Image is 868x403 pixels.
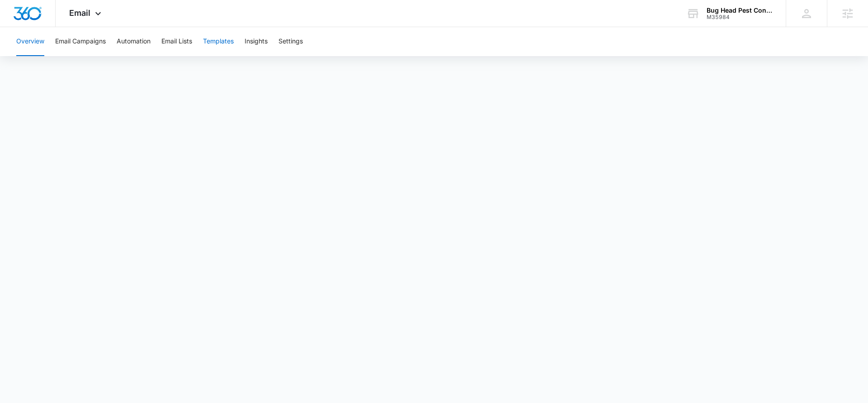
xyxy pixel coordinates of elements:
div: account name [707,7,773,14]
span: Email [69,8,90,18]
button: Email Lists [161,27,192,56]
button: Automation [117,27,151,56]
button: Overview [16,27,44,56]
button: Templates [203,27,234,56]
div: account id [707,14,773,20]
button: Insights [245,27,268,56]
button: Email Campaigns [55,27,106,56]
button: Settings [278,27,303,56]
